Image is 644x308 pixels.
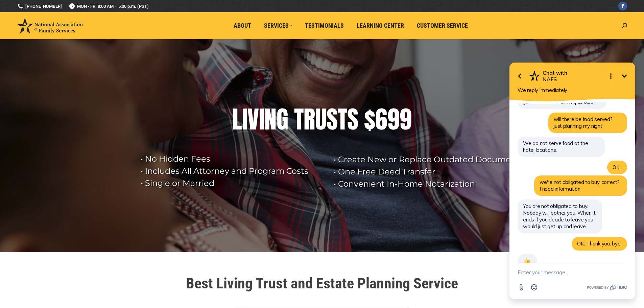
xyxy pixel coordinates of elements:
div: I [259,106,264,133]
div: $ [364,106,375,133]
div: I [242,106,247,133]
div: S [347,106,358,133]
div: R [304,106,315,133]
div: 9 [387,106,400,133]
span: Testimonials [305,22,344,29]
a: Testimonials [300,19,349,32]
a: Learning Center [352,19,409,32]
rs-layer: • Create New or Replace Outdated Documents • One Free Deed Transfer • Convenient In-Home Notariza... [334,153,530,190]
div: L [232,106,242,133]
span: About [234,22,251,29]
div: 9 [400,106,412,133]
div: V [247,106,259,133]
div: 6 [375,106,387,133]
div: G [277,106,288,133]
a: [PHONE_NUMBER] [17,3,62,9]
a: Customer Service [412,19,473,32]
div: N [264,106,277,133]
div: T [338,106,347,133]
rs-layer: • No Hidden Fees • Includes All Attorney and Program Costs • Single or Married [141,153,325,189]
iframe: Tidio Chat [501,55,644,308]
a: Facebook page opens in new window [618,2,627,10]
div: U [315,106,327,133]
span: Learning Center [357,22,404,29]
span: MON - FRI 8:00 AM – 5:00 p.m. (PST) [69,3,149,9]
a: About [229,19,256,32]
span: Customer Service [417,22,468,29]
span: Services [264,22,292,29]
img: National Association of Family Services [17,18,83,33]
h1: Best Living Trust and Estate Planning Service [133,276,511,291]
div: T [294,106,304,133]
div: S [327,106,338,133]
